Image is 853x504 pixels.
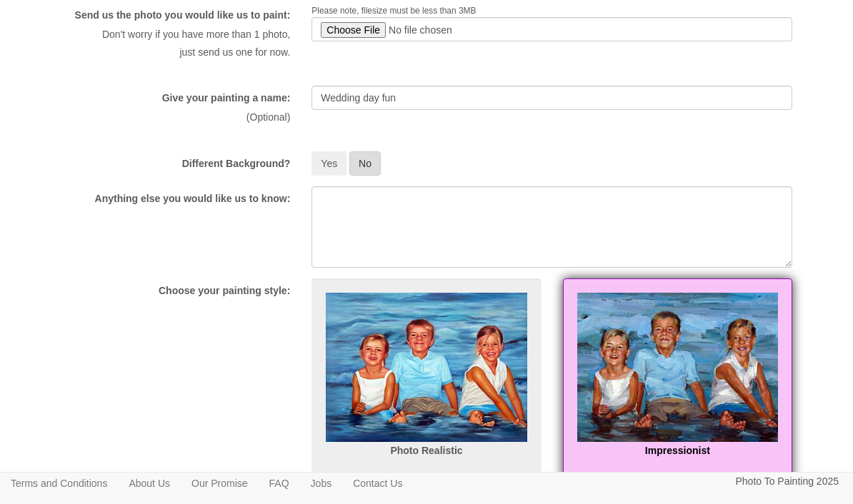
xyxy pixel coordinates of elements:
[61,109,290,126] p: (Optional)
[61,26,290,61] p: Don't worry if you have more than 1 photo, just send us one for now.
[577,293,778,442] img: Impressionist
[259,473,300,494] a: FAQ
[118,473,181,494] a: About Us
[181,473,259,494] a: Our Promise
[162,91,291,105] label: Give your painting a name:
[577,442,778,460] p: Impressionist
[326,442,527,460] p: Photo Realistic
[311,6,476,16] span: Please note, filesize must be less than 3MB
[182,156,291,171] label: Different Background?
[311,151,346,176] button: Yes
[326,293,527,442] img: Realism
[735,473,839,490] p: Photo To Painting 2025
[159,283,290,298] label: Choose your painting style:
[75,8,291,22] label: Send us the photo you would like us to paint:
[95,191,291,206] label: Anything else you would like us to know:
[342,473,413,494] a: Contact Us
[300,473,343,494] a: Jobs
[349,151,381,176] button: No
